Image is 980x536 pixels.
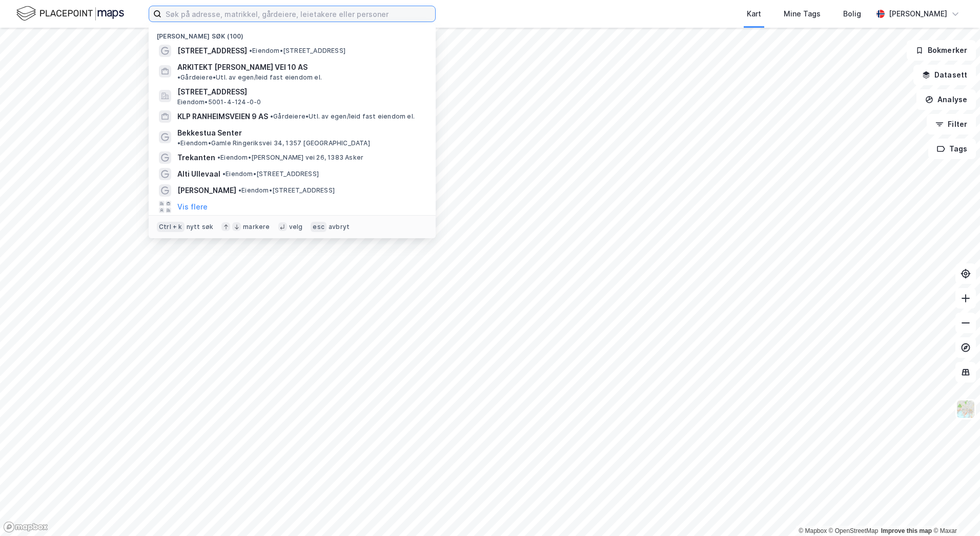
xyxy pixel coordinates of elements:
[799,527,827,534] a: Mapbox
[222,170,319,178] span: Eiendom • [STREET_ADDRESS]
[177,201,208,213] button: Vis flere
[177,127,242,139] span: Bekkestua Senter
[249,47,252,54] span: •
[929,487,980,536] iframe: Chat Widget
[270,112,273,120] span: •
[913,65,976,85] button: Datasett
[311,222,326,232] div: esc
[927,114,976,135] button: Filter
[784,8,821,20] div: Mine Tags
[177,61,308,73] span: ARKITEKT [PERSON_NAME] VEI 10 AS
[177,98,261,106] span: Eiendom • 5001-4-124-0-0
[243,223,270,231] div: markere
[289,223,303,231] div: velg
[747,8,761,20] div: Kart
[177,151,215,164] span: Trekanten
[881,527,932,534] a: Improve this map
[956,399,975,419] img: Z
[238,186,241,194] span: •
[217,154,363,162] span: Eiendom • [PERSON_NAME] vei 26, 1383 Asker
[187,223,214,231] div: nytt søk
[843,8,861,20] div: Bolig
[329,223,350,231] div: avbryt
[177,86,423,98] span: [STREET_ADDRESS]
[916,89,976,110] button: Analyse
[889,8,947,20] div: [PERSON_NAME]
[249,47,345,55] span: Eiendom • [STREET_ADDRESS]
[238,186,335,195] span: Eiendom • [STREET_ADDRESS]
[177,73,322,82] span: Gårdeiere • Utl. av egen/leid fast eiendom el.
[217,154,220,161] span: •
[177,139,180,147] span: •
[928,139,976,159] button: Tags
[16,5,124,23] img: logo.f888ab2527a4732fd821a326f86c7f29.svg
[149,24,436,43] div: [PERSON_NAME] søk (100)
[177,184,236,197] span: [PERSON_NAME]
[157,222,185,232] div: Ctrl + k
[177,73,180,81] span: •
[177,45,247,57] span: [STREET_ADDRESS]
[177,139,370,147] span: Eiendom • Gamle Ringeriksvei 34, 1357 [GEOGRAPHIC_DATA]
[929,487,980,536] div: Kontrollprogram for chat
[177,110,268,123] span: KLP RANHEIMSVEIEN 9 AS
[3,521,48,533] a: Mapbox homepage
[907,40,976,61] button: Bokmerker
[829,527,879,534] a: OpenStreetMap
[161,6,435,22] input: Søk på adresse, matrikkel, gårdeiere, leietakere eller personer
[177,168,220,180] span: Alti Ullevaal
[270,112,415,121] span: Gårdeiere • Utl. av egen/leid fast eiendom el.
[222,170,226,178] span: •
